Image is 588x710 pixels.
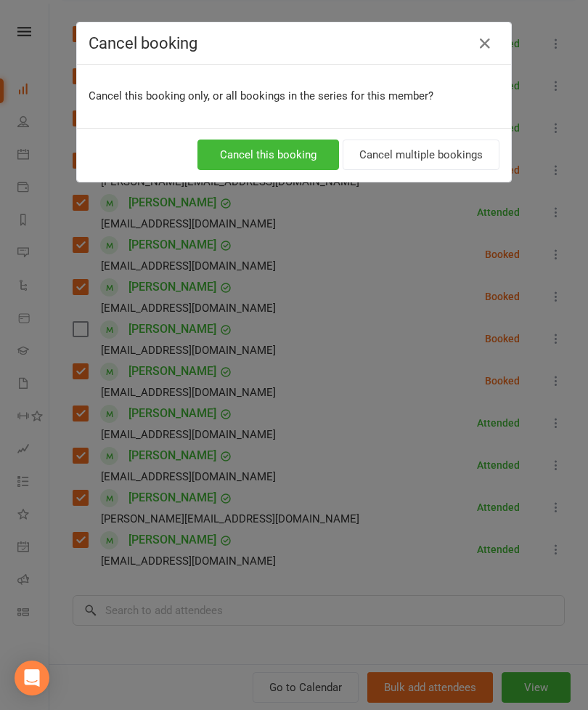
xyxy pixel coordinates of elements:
button: Cancel this booking [197,140,339,170]
button: Close [473,32,497,55]
div: Open Intercom Messenger [15,661,49,695]
p: Cancel this booking only, or all bookings in the series for this member? [89,87,499,105]
button: Cancel multiple bookings [343,140,499,170]
h4: Cancel booking [89,34,499,52]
